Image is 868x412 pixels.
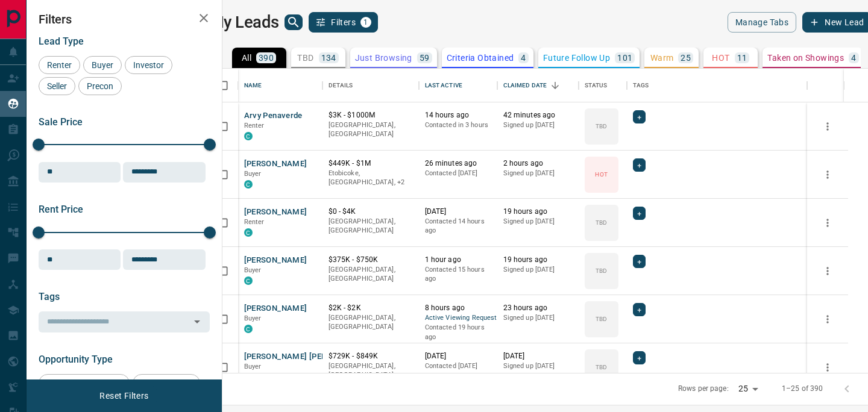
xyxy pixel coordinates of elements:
span: Renter [43,60,76,70]
p: $0 - $4K [329,207,413,217]
div: Tags [627,69,808,102]
span: Buyer [244,266,262,274]
p: All [242,54,251,62]
p: Warm [650,54,674,62]
div: + [633,255,646,268]
button: Arvy Penaverde [244,110,303,122]
div: condos.ca [244,132,253,140]
button: more [819,166,837,184]
span: Buyer [244,363,262,370]
p: 25 [681,54,691,62]
div: condos.ca [244,276,253,285]
span: + [637,304,641,316]
span: + [637,111,641,123]
p: Rows per page: [678,384,729,394]
span: Opportunity Type [39,354,113,365]
span: Seller [43,81,71,91]
p: Future Follow Up [543,54,610,62]
div: 25 [734,380,763,398]
p: 19 hours ago [503,207,573,217]
p: $375K - $750K [329,255,413,265]
div: + [633,158,646,172]
button: search button [285,14,303,30]
span: Buyer [87,60,118,70]
span: Lead Type [39,36,84,47]
button: more [819,117,837,136]
p: [DATE] [503,351,573,361]
p: $449K - $1M [329,158,413,169]
p: 134 [321,54,336,62]
p: 4 [521,54,526,62]
p: TBD [596,363,607,372]
button: more [819,310,837,328]
p: Signed up [DATE] [503,313,573,323]
p: 42 minutes ago [503,110,573,120]
span: Buyer [244,170,262,178]
p: $2K - $2K [329,303,413,313]
span: + [637,159,641,171]
div: + [633,303,646,316]
div: + [633,351,646,364]
div: Return to Site [133,374,200,392]
p: $3K - $1000M [329,110,413,120]
span: Sale Price [39,116,83,128]
p: Just Browsing [355,54,412,62]
span: Favourited a Listing [43,378,125,388]
div: Buyer [83,56,122,74]
p: 59 [420,54,430,62]
span: + [637,207,641,219]
div: Last Active [419,69,497,102]
p: Contacted [DATE] [425,361,491,371]
button: more [819,214,837,232]
div: condos.ca [244,180,253,189]
button: more [819,262,837,280]
div: Investor [125,56,172,74]
p: 101 [617,54,632,62]
span: Buyer [244,314,262,322]
span: Renter [244,122,265,130]
p: [GEOGRAPHIC_DATA], [GEOGRAPHIC_DATA] [329,313,413,332]
div: Renter [39,56,80,74]
div: Name [238,69,322,102]
p: [GEOGRAPHIC_DATA], [GEOGRAPHIC_DATA] [329,217,413,236]
p: TBD [596,122,607,131]
p: Contacted 19 hours ago [425,323,491,342]
span: Rent Price [39,204,83,215]
div: Last Active [425,69,462,102]
button: more [819,358,837,376]
div: Status [579,69,627,102]
p: 1 hour ago [425,255,491,265]
p: 26 minutes ago [425,158,491,169]
p: Contacted in 3 hours [425,120,491,130]
span: + [637,255,641,267]
p: 8 hours ago [425,303,491,313]
button: Open [189,313,206,330]
div: Favourited a Listing [39,374,130,392]
p: Criteria Obtained [447,54,514,62]
p: TBD [297,54,313,62]
div: Details [329,69,353,102]
div: + [633,110,646,123]
div: condos.ca [244,325,253,333]
div: Name [244,69,262,102]
div: Tags [633,69,649,102]
h1: My Leads [210,13,279,32]
span: Precon [83,81,118,91]
span: Tags [39,291,60,302]
div: Seller [39,77,75,95]
button: Filters1 [309,12,378,33]
p: 23 hours ago [503,303,573,313]
p: HOT [595,170,607,179]
button: Manage Tabs [728,12,796,33]
p: [GEOGRAPHIC_DATA], [GEOGRAPHIC_DATA] [329,361,413,380]
span: Investor [129,60,168,70]
button: [PERSON_NAME] [244,303,307,314]
button: [PERSON_NAME] [244,158,307,170]
p: 2 hours ago [503,158,573,169]
h2: Filters [39,12,210,27]
div: condos.ca [244,228,253,237]
p: 11 [737,54,747,62]
span: Renter [244,218,265,226]
p: [DATE] [425,207,491,217]
p: Contacted 14 hours ago [425,217,491,236]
